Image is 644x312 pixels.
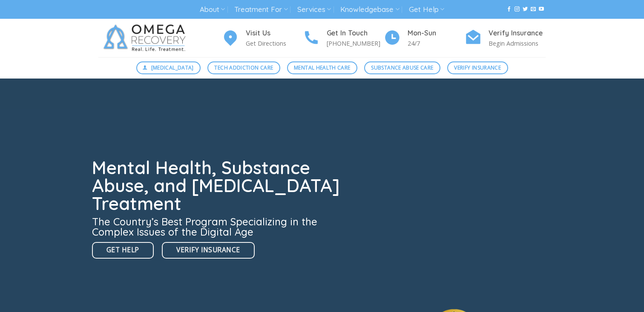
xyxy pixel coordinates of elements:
[297,2,331,17] a: Services
[246,28,303,39] h4: Visit Us
[200,2,225,17] a: About
[234,2,287,17] a: Treatment For
[92,216,345,237] h3: The Country’s Best Program Specializing in the Complex Issues of the Digital Age
[447,61,508,74] a: Verify Insurance
[340,2,399,17] a: Knowledgebase
[106,245,139,255] span: Get Help
[465,28,546,49] a: Verify Insurance Begin Admissions
[327,38,384,48] p: [PHONE_NUMBER]
[303,28,384,49] a: Get In Touch [PHONE_NUMBER]
[489,38,546,48] p: Begin Admissions
[409,2,444,17] a: Get Help
[454,64,501,72] span: Verify Insurance
[327,28,384,39] h4: Get In Touch
[214,64,273,72] span: Tech Addiction Care
[287,61,357,74] a: Mental Health Care
[92,242,154,259] a: Get Help
[408,38,465,48] p: 24/7
[176,245,240,255] span: Verify Insurance
[92,159,345,213] h1: Mental Health, Substance Abuse, and [MEDICAL_DATA] Treatment
[207,61,280,74] a: Tech Addiction Care
[98,19,194,57] img: Omega Recovery
[489,28,546,39] h4: Verify Insurance
[136,61,201,74] a: [MEDICAL_DATA]
[539,6,544,12] a: Follow on YouTube
[531,6,536,12] a: Send us an email
[364,61,440,74] a: Substance Abuse Care
[515,6,520,12] a: Follow on Instagram
[371,64,433,72] span: Substance Abuse Care
[222,28,303,49] a: Visit Us Get Directions
[294,64,350,72] span: Mental Health Care
[506,6,512,12] a: Follow on Facebook
[523,6,528,12] a: Follow on Twitter
[151,64,194,72] span: [MEDICAL_DATA]
[408,28,465,39] h4: Mon-Sun
[246,38,303,48] p: Get Directions
[162,242,254,259] a: Verify Insurance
